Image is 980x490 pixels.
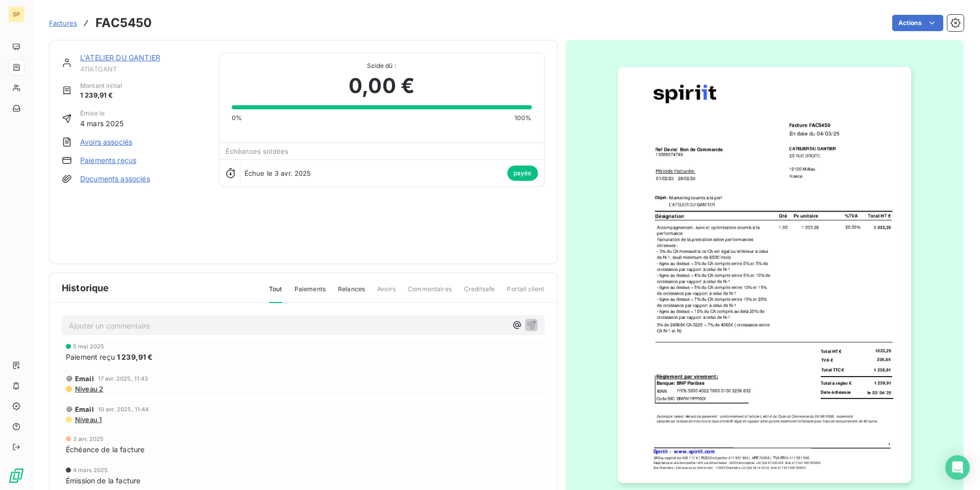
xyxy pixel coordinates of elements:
[232,61,532,71] span: Solde dû :
[75,405,94,413] span: Email
[8,468,24,484] img: Logo LeanPay
[80,65,207,73] span: 411ATGANT
[98,376,149,382] span: 17 avr. 2025, 11:43
[226,147,289,155] span: Échéances soldées
[618,67,911,483] img: invoice_thumbnail
[49,18,77,28] a: Factures
[507,285,544,302] span: Portail client
[8,6,24,22] div: SP
[349,71,414,101] span: 0,00 €
[73,343,105,349] span: 5 mai 2025
[73,436,104,442] span: 3 avr. 2025
[295,285,326,302] span: Paiements
[80,53,160,62] a: L'ATELIER DU GANTIER
[74,385,103,393] span: Niveau 2
[514,113,532,123] span: 100%
[80,137,132,147] a: Avoirs associés
[73,467,108,473] span: 4 mars 2025
[66,444,144,455] span: Échéance de la facture
[80,118,124,129] span: 4 mars 2025
[244,169,311,177] span: Échue le 3 avr. 2025
[232,113,242,123] span: 0%
[74,415,102,424] span: Niveau 1
[945,455,970,480] div: Open Intercom Messenger
[464,285,495,302] span: Creditsafe
[49,19,77,27] span: Factures
[338,285,365,302] span: Relances
[269,285,282,303] span: Tout
[507,166,538,181] span: payée
[66,352,115,362] span: Paiement reçu
[377,285,396,302] span: Avoirs
[80,109,124,118] span: Émise le
[117,352,153,362] span: 1 239,91 €
[80,174,150,184] a: Documents associés
[95,14,152,32] h3: FAC5450
[892,15,943,31] button: Actions
[80,90,122,101] span: 1 239,91 €
[80,81,122,90] span: Montant initial
[75,375,94,383] span: Email
[98,406,149,412] span: 10 avr. 2025, 11:44
[80,155,136,166] a: Paiements reçus
[62,281,109,295] span: Historique
[66,475,140,486] span: Émission de la facture
[408,285,452,302] span: Commentaires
